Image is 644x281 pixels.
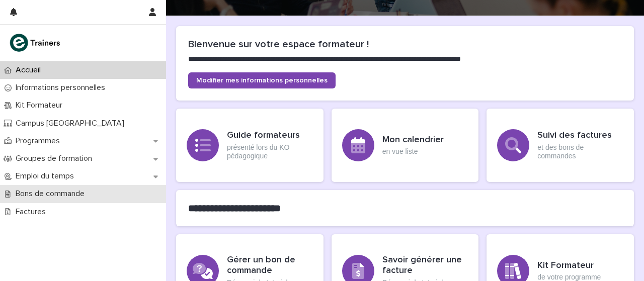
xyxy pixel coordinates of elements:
[12,83,113,92] p: Informations personnelles
[487,109,634,182] a: Suivi des factureset des bons de commandes
[382,135,444,146] h3: Mon calendrier
[382,255,468,276] h3: Savoir générer une facture
[537,260,601,271] h3: Kit Formateur
[8,33,63,53] img: K0CqGN7SDeD6s4JG8KQk
[227,143,313,160] p: présenté lors du KO pédagogique
[12,154,100,163] p: Groupes de formation
[12,171,82,181] p: Emploi du temps
[188,72,336,88] a: Modifier mes informations personnelles
[537,143,623,160] p: et des bons de commandes
[537,130,623,141] h3: Suivi des factures
[12,119,132,128] p: Campus [GEOGRAPHIC_DATA]
[12,101,70,110] p: Kit Formateur
[227,130,313,141] h3: Guide formateurs
[227,255,313,276] h3: Gérer un bon de commande
[382,147,444,156] p: en vue liste
[12,207,54,217] p: Factures
[176,109,324,182] a: Guide formateursprésenté lors du KO pédagogique
[332,109,479,182] a: Mon calendrieren vue liste
[12,189,93,199] p: Bons de commande
[12,65,49,75] p: Accueil
[196,77,328,84] span: Modifier mes informations personnelles
[188,38,622,50] h2: Bienvenue sur votre espace formateur !
[12,136,68,146] p: Programmes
